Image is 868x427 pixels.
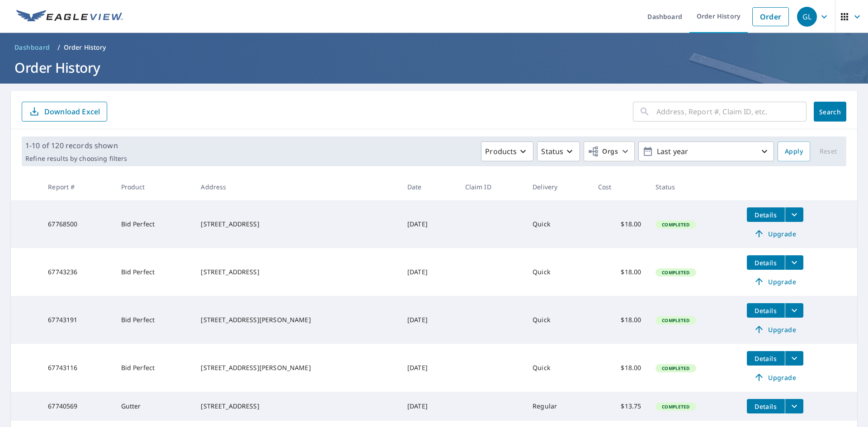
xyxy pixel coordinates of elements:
button: detailsBtn-67768500 [747,207,785,222]
td: 67743116 [41,344,113,392]
button: Status [537,141,580,161]
td: Quick [525,200,591,248]
a: Upgrade [747,226,803,241]
span: Orgs [588,146,618,157]
span: Completed [656,221,695,228]
span: Details [752,258,779,267]
td: [DATE] [400,344,458,392]
button: filesDropdownBtn-67743236 [785,255,803,270]
th: Delivery [525,174,591,200]
p: Download Excel [44,107,100,117]
div: [STREET_ADDRESS] [201,220,393,229]
td: [DATE] [400,296,458,344]
p: Order History [64,43,106,52]
th: Product [114,174,194,200]
button: Download Excel [22,102,107,122]
div: [STREET_ADDRESS] [201,267,393,277]
td: Quick [525,248,591,296]
div: [STREET_ADDRESS][PERSON_NAME] [201,363,393,372]
td: Bid Perfect [114,344,194,392]
td: $18.00 [591,248,649,296]
span: Search [821,108,839,116]
td: 67740569 [41,392,113,421]
button: detailsBtn-67743191 [747,303,785,318]
span: Details [752,402,779,411]
td: Quick [525,296,591,344]
input: Address, Report #, Claim ID, etc. [656,99,807,124]
th: Report # [41,174,113,200]
td: Bid Perfect [114,248,194,296]
span: Upgrade [752,228,798,239]
span: Details [752,354,779,363]
td: 67768500 [41,200,113,248]
div: [STREET_ADDRESS] [201,402,393,411]
img: EV Logo [16,10,123,23]
button: detailsBtn-67743236 [747,255,785,270]
span: Dashboard [14,43,50,52]
span: Apply [785,146,803,157]
th: Date [400,174,458,200]
a: Dashboard [11,40,54,55]
td: Regular [525,392,591,421]
td: Quick [525,344,591,392]
a: Upgrade [747,274,803,289]
p: Refine results by choosing filters [25,155,127,163]
a: Upgrade [747,322,803,337]
td: [DATE] [400,200,458,248]
li: / [57,42,60,53]
span: Completed [656,404,695,410]
a: Upgrade [747,370,803,385]
button: Orgs [584,141,635,161]
td: Gutter [114,392,194,421]
span: Completed [656,365,695,371]
div: [STREET_ADDRESS][PERSON_NAME] [201,315,393,324]
span: Upgrade [752,276,798,287]
td: $18.00 [591,200,649,248]
th: Address [193,174,400,200]
span: Upgrade [752,324,798,335]
button: Last year [638,141,774,161]
span: Completed [656,269,695,276]
button: detailsBtn-67740569 [747,399,785,413]
nav: breadcrumb [11,40,857,55]
span: Completed [656,317,695,324]
button: filesDropdownBtn-67740569 [785,399,803,413]
th: Cost [591,174,649,200]
td: [DATE] [400,392,458,421]
td: 67743191 [41,296,113,344]
td: $18.00 [591,296,649,344]
th: Status [648,174,739,200]
button: filesDropdownBtn-67743191 [785,303,803,318]
p: 1-10 of 120 records shown [25,140,127,151]
button: Apply [778,141,810,161]
button: detailsBtn-67743116 [747,351,785,366]
span: Details [752,306,779,315]
td: [DATE] [400,248,458,296]
p: Last year [653,144,759,160]
a: Order [752,7,789,26]
p: Status [541,146,563,157]
td: Bid Perfect [114,200,194,248]
h1: Order History [11,58,857,77]
span: Upgrade [752,372,798,383]
button: Products [481,141,533,161]
button: filesDropdownBtn-67743116 [785,351,803,366]
th: Claim ID [458,174,526,200]
p: Products [485,146,517,157]
button: filesDropdownBtn-67768500 [785,207,803,222]
td: Bid Perfect [114,296,194,344]
span: Details [752,211,779,219]
td: 67743236 [41,248,113,296]
td: $13.75 [591,392,649,421]
div: GL [797,7,817,27]
td: $18.00 [591,344,649,392]
button: Search [814,102,846,122]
